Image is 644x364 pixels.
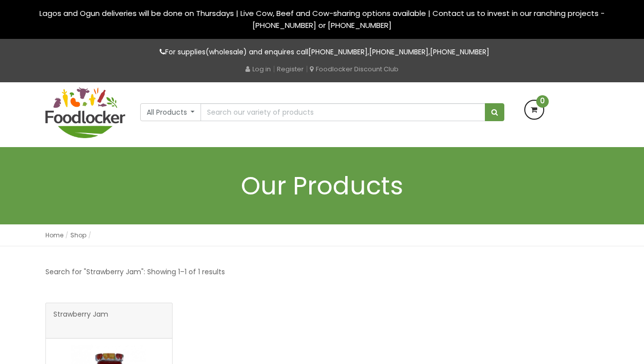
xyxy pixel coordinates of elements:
[53,311,108,331] span: Strawberry Jam
[45,231,63,239] a: Home
[310,64,399,74] a: Foodlocker Discount Club
[306,64,308,74] span: |
[45,266,225,278] p: Search for "Strawberry Jam": Showing 1–1 of 1 results
[39,8,605,30] span: Lagos and Ogun deliveries will be done on Thursdays | Live Cow, Beef and Cow-sharing options avai...
[45,87,125,138] img: FoodLocker
[70,231,86,239] a: Shop
[201,103,485,121] input: Search our variety of products
[369,47,429,57] a: [PHONE_NUMBER]
[245,64,271,74] a: Log in
[273,64,275,74] span: |
[140,103,202,121] button: All Products
[430,47,489,57] a: [PHONE_NUMBER]
[45,172,599,199] h1: Our Products
[45,46,599,58] p: For supplies(wholesale) and enquires call , ,
[536,95,549,108] span: 0
[308,47,368,57] a: [PHONE_NUMBER]
[277,64,304,74] a: Register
